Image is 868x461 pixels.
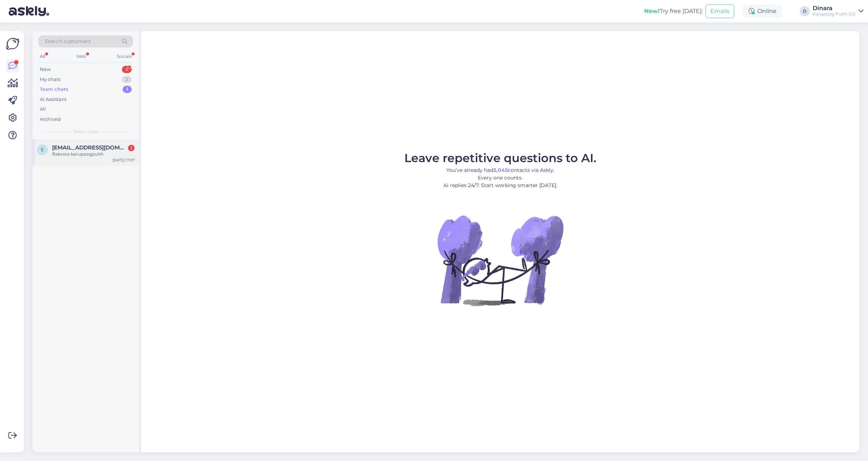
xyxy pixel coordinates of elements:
[40,86,68,93] div: Team chats
[73,128,98,135] span: Team chats
[404,166,596,189] p: You’ve already had contacts via Askly. Every one counts. AI replies 24/7. Start working smarter [...
[52,144,127,151] span: enelimanniste9@gmail.com
[644,7,703,16] div: Try free [DATE]:
[112,157,135,163] div: [DATE] 17:37
[435,195,565,325] img: No Chat active
[123,86,132,93] div: 1
[40,96,67,103] div: AI Assistant
[128,145,135,151] div: 1
[404,151,596,165] span: Leave repetitive questions to AI.
[40,66,51,73] div: New
[45,38,91,45] span: Search customers
[122,66,132,73] div: 5
[493,167,508,173] b: 3,045
[52,151,135,157] div: Rakvere karupoegpuhh
[38,52,47,61] div: All
[800,6,810,16] div: D
[6,37,20,51] img: Askly Logo
[644,8,660,14] b: New!
[115,52,133,61] div: Socials
[743,5,782,18] div: Online
[40,76,60,83] div: My chats
[40,106,46,113] div: All
[40,116,61,123] div: Archived
[813,5,864,17] a: DinaraKarupoeg Puhh OÜ
[41,147,44,152] span: e
[122,76,132,83] div: 2
[813,11,856,17] div: Karupoeg Puhh OÜ
[75,52,88,61] div: Web
[706,4,734,18] button: Emails
[813,5,856,11] div: Dinara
